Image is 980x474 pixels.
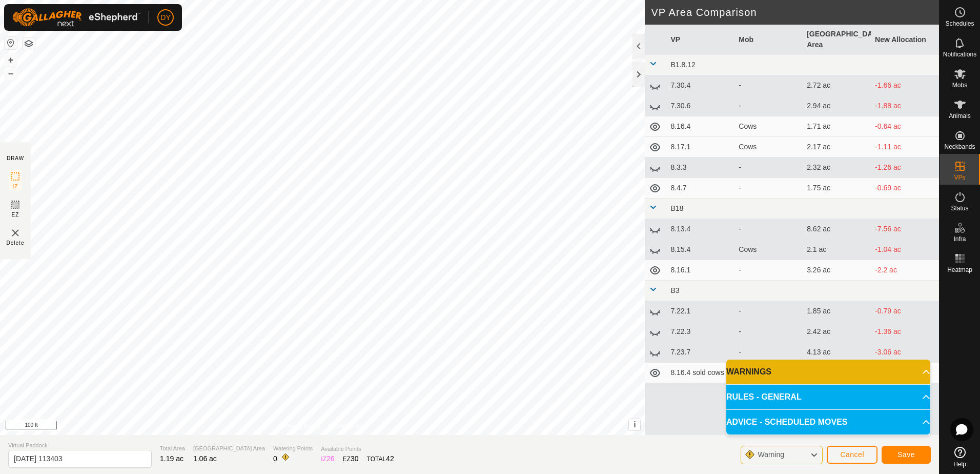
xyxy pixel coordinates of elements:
span: WARNINGS [726,366,771,378]
td: 8.3.3 [666,157,734,178]
span: 26 [326,455,335,463]
td: -0.64 ac [871,116,939,137]
td: -3.06 ac [871,342,939,363]
div: Cows [739,244,799,255]
p-accordion-header: RULES - GENERAL [726,385,930,409]
td: 2.72 ac [803,75,871,96]
td: -1.88 ac [871,96,939,116]
div: - [739,183,799,193]
td: 2.94 ac [803,96,871,116]
span: 0 [273,455,277,463]
div: Cows [739,142,799,152]
td: -0.69 ac [871,178,939,199]
td: -1.11 ac [871,137,939,157]
span: B3 [670,286,679,294]
td: 8.16.4 [666,116,734,137]
span: Notifications [943,51,976,57]
div: TOTAL [367,453,394,464]
a: Privacy Policy [282,422,320,431]
td: -1.66 ac [871,75,939,96]
span: Neckbands [944,144,975,150]
div: EZ [343,453,359,464]
span: Schedules [945,21,974,27]
td: -1.36 ac [871,322,939,342]
span: Watering Points [273,444,313,453]
div: - [739,326,799,337]
span: B18 [670,204,683,212]
td: 7.30.6 [666,96,734,116]
span: i [634,420,636,429]
a: Contact Us [333,422,363,431]
div: - [739,162,799,173]
div: Cows [739,121,799,132]
div: - [739,101,799,111]
span: Status [951,205,968,211]
span: B1.8.12 [670,61,695,69]
button: + [5,54,17,66]
td: -0.79 ac [871,301,939,322]
span: Delete [7,239,25,247]
span: Animals [949,113,971,119]
span: Save [897,450,915,459]
td: 4.13 ac [803,342,871,363]
span: Virtual Paddock [8,441,152,450]
td: 7.23.7 [666,342,734,363]
img: Gallagher Logo [12,8,140,27]
button: Save [882,446,931,464]
span: EZ [12,211,19,219]
th: VP [666,25,734,55]
div: - [739,347,799,358]
span: Cancel [840,450,864,459]
td: 1.85 ac [803,301,871,322]
td: 7.30.4 [666,75,734,96]
td: 1.75 ac [803,178,871,199]
span: VPs [954,174,965,181]
td: 2.17 ac [803,137,871,157]
div: - [739,224,799,234]
td: 7.22.3 [666,322,734,342]
span: IZ [13,183,18,190]
button: Map Layers [23,37,35,50]
div: - [739,80,799,91]
th: [GEOGRAPHIC_DATA] Area [803,25,871,55]
div: - [739,306,799,317]
a: Help [940,443,980,471]
span: Infra [953,236,966,242]
h2: VP Area Comparison [651,6,939,18]
p-accordion-header: ADVICE - SCHEDULED MOVES [726,410,930,434]
td: 1.71 ac [803,116,871,137]
button: Cancel [827,446,877,464]
span: Help [953,461,966,467]
td: -2.2 ac [871,260,939,281]
span: Warning [758,450,784,459]
td: 8.13.4 [666,219,734,240]
th: New Allocation [871,25,939,55]
span: 42 [386,455,394,463]
span: 1.19 ac [160,455,183,463]
td: 8.15.4 [666,240,734,260]
td: 8.16.4 sold cows [666,363,734,383]
td: 2.32 ac [803,157,871,178]
span: Available Points [321,445,394,453]
div: IZ [321,453,334,464]
span: [GEOGRAPHIC_DATA] Area [193,444,265,453]
span: Heatmap [947,267,972,273]
span: Mobs [952,82,967,88]
td: 8.62 ac [803,219,871,240]
span: Total Area [160,444,185,453]
td: -1.26 ac [871,157,939,178]
span: RULES - GENERAL [726,391,802,403]
div: DRAW [7,154,24,162]
button: Reset Map [5,37,17,49]
span: 30 [351,455,359,463]
div: - [739,265,799,275]
img: VP [9,227,22,239]
td: 2.1 ac [803,240,871,260]
button: i [629,419,640,430]
td: 2.42 ac [803,322,871,342]
td: -1.04 ac [871,240,939,260]
span: 1.06 ac [193,455,217,463]
span: DY [160,12,170,23]
td: 8.16.1 [666,260,734,281]
td: 3.26 ac [803,260,871,281]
